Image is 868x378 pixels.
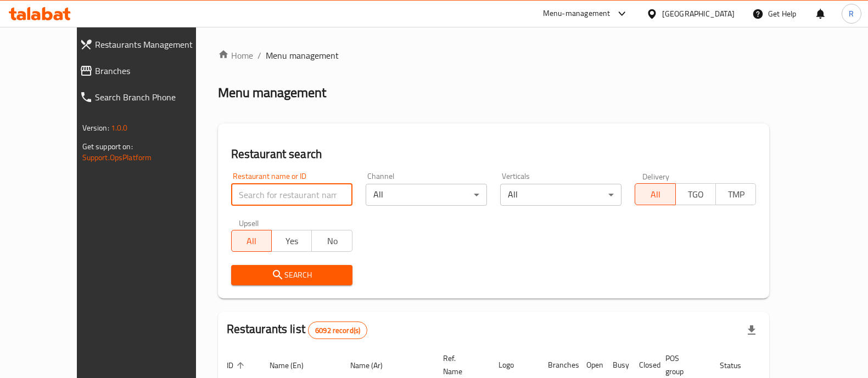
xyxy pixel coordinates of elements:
[270,359,318,372] span: Name (En)
[366,184,487,206] div: All
[849,8,854,20] span: R
[257,49,261,62] li: /
[443,352,477,378] span: Ref. Name
[543,7,611,20] div: Menu-management
[738,317,765,343] div: Export file
[635,183,675,205] button: All
[720,359,755,372] span: Status
[71,84,222,110] a: Search Branch Phone
[675,183,716,205] button: TGO
[350,359,397,372] span: Name (Ar)
[500,184,621,206] div: All
[266,49,339,62] span: Menu management
[227,359,248,372] span: ID
[665,352,698,378] span: POS group
[715,183,756,205] button: TMP
[82,121,109,135] span: Version:
[720,187,752,202] span: TMP
[82,139,133,154] span: Get support on:
[218,49,770,62] nav: breadcrumb
[680,187,712,202] span: TGO
[218,49,253,62] a: Home
[642,172,670,180] label: Delivery
[95,91,213,104] span: Search Branch Phone
[316,233,348,249] span: No
[82,150,152,165] a: Support.OpsPlatform
[95,38,213,51] span: Restaurants Management
[71,58,222,84] a: Branches
[231,184,352,206] input: Search for restaurant name or ID..
[240,268,344,282] span: Search
[231,230,272,252] button: All
[276,233,307,249] span: Yes
[309,325,367,336] span: 6092 record(s)
[111,121,128,135] span: 1.0.0
[71,31,222,58] a: Restaurants Management
[239,219,259,227] label: Upsell
[308,321,367,339] div: Total records count
[662,8,735,20] div: [GEOGRAPHIC_DATA]
[236,233,267,249] span: All
[231,146,757,162] h2: Restaurant search
[218,84,326,101] h2: Menu management
[311,230,352,252] button: No
[640,187,671,202] span: All
[271,230,312,252] button: Yes
[95,64,213,77] span: Branches
[231,265,352,285] button: Search
[227,321,368,339] h2: Restaurants list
